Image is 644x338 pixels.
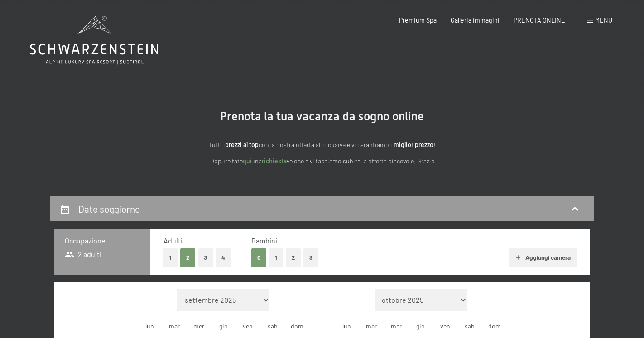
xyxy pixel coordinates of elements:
a: PRENOTA ONLINE [514,16,565,24]
abbr: venerdì [243,322,253,330]
abbr: mercoledì [391,322,402,330]
abbr: domenica [488,322,501,330]
button: Aggiungi camera [509,248,577,267]
a: Galleria immagini [451,16,500,24]
strong: miglior prezzo [394,141,433,148]
button: 1 [163,248,178,267]
h3: Occupazione [65,236,139,246]
abbr: domenica [291,322,303,330]
abbr: sabato [465,322,475,330]
p: Oppure fate una veloce e vi facciamo subito la offerta piacevole. Grazie [123,156,521,167]
abbr: martedì [169,322,180,330]
a: richiesta [262,157,287,165]
span: Prenota la tua vacanza da sogno online [220,109,424,123]
abbr: lunedì [342,322,351,330]
button: 1 [269,248,283,267]
abbr: martedì [366,322,377,330]
span: Bambini [251,236,277,245]
button: 3 [303,248,318,267]
span: 2 adulti [65,249,101,259]
p: Tutti i con la nostra offerta all'incusive e vi garantiamo il ! [123,140,521,150]
abbr: giovedì [416,322,425,330]
a: Premium Spa [399,16,437,24]
a: quì [243,157,251,165]
button: 2 [286,248,301,267]
abbr: giovedì [219,322,228,330]
abbr: lunedì [145,322,154,330]
button: 4 [216,248,231,267]
button: 3 [198,248,213,267]
span: Menu [595,16,612,24]
h2: Date soggiorno [78,203,140,214]
abbr: mercoledì [193,322,204,330]
button: 2 [180,248,195,267]
abbr: venerdì [440,322,450,330]
abbr: sabato [268,322,278,330]
strong: prezzi al top [225,141,259,148]
button: 0 [251,248,266,267]
span: Adulti [163,236,183,245]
